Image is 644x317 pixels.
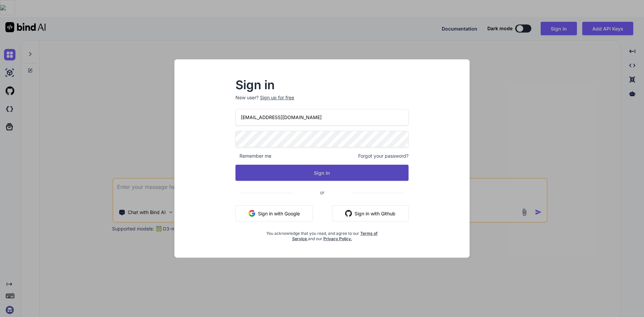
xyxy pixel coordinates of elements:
h2: Sign in [235,80,409,90]
img: github [345,210,352,217]
div: Sign up for free [260,94,294,101]
a: Terms of Service [292,231,378,241]
span: Forgot your password? [358,153,409,159]
a: Privacy Policy. [323,236,352,241]
button: Sign in with Google [235,205,313,221]
p: New user? [235,94,409,109]
img: google [249,210,255,217]
input: Login or Email [235,109,409,125]
button: Sign In [235,165,409,181]
span: Remember me [235,153,271,159]
button: Sign in with Github [332,205,409,221]
div: You acknowledge that you read, and agree to our and our [264,227,380,242]
span: or [293,184,351,201]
